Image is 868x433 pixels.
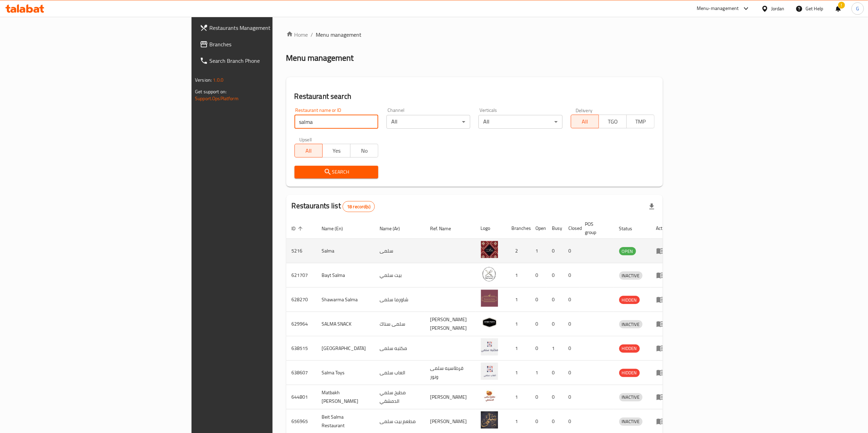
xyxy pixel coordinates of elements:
input: Search for restaurant name or ID.. [294,115,378,129]
td: 1 [547,336,563,361]
td: [PERSON_NAME] [425,385,475,409]
label: Delivery [576,108,593,113]
button: Search [294,166,378,178]
td: 1 [506,336,530,361]
td: SALMA SNACK [316,312,374,336]
td: [GEOGRAPHIC_DATA] [316,336,374,361]
th: Busy [547,218,563,239]
td: 1 [506,361,530,385]
th: Closed [563,218,580,239]
span: HIDDEN [619,344,640,352]
div: HIDDEN [619,369,640,377]
td: 1 [506,288,530,312]
span: 1.0.0 [213,75,223,84]
div: Menu [656,271,669,279]
div: Export file [644,198,660,215]
div: All [386,115,470,129]
span: All [574,117,596,127]
div: Menu [656,368,669,377]
span: HIDDEN [619,296,640,304]
td: 0 [547,263,563,288]
span: Restaurants Management [209,24,331,32]
td: Salma [316,239,374,263]
td: 0 [563,312,580,336]
td: 0 [563,288,580,312]
td: مكتبه سلمى [374,336,425,361]
div: Menu-management [697,4,739,13]
td: 0 [563,385,580,409]
td: سلمى سناك [374,312,425,336]
td: [PERSON_NAME] [PERSON_NAME] [425,312,475,336]
span: G [856,5,859,12]
div: Menu [656,417,669,425]
span: Status [619,224,641,233]
td: العاب سلمى [374,361,425,385]
td: 0 [547,239,563,263]
td: 1 [506,312,530,336]
img: Beit Salma Restaurant [481,411,498,429]
button: All [571,115,599,128]
h2: Restaurant search [294,91,655,102]
a: Restaurants Management [194,20,336,36]
span: POS group [585,220,605,236]
td: 0 [563,336,580,361]
span: INACTIVE [619,418,643,425]
span: INACTIVE [619,320,643,328]
span: 18 record(s) [343,203,374,210]
td: 0 [530,288,547,312]
span: TGO [602,117,624,127]
td: 0 [547,361,563,385]
td: 0 [547,288,563,312]
button: All [294,144,323,157]
span: All [298,146,320,156]
div: Total records count [343,201,375,212]
td: بيت سلمي [374,263,425,288]
a: Branches [194,36,336,52]
td: 1 [506,385,530,409]
td: شاورما سلمى [374,288,425,312]
td: 0 [530,385,547,409]
td: Shawarma Salma [316,288,374,312]
span: ID [292,224,305,233]
span: INACTIVE [619,393,643,401]
button: TMP [626,115,655,128]
div: INACTIVE [619,271,643,280]
td: 1 [530,361,547,385]
div: Menu [656,344,669,352]
img: Shawarma Salma [481,290,498,307]
td: 0 [547,312,563,336]
td: 0 [530,263,547,288]
span: Name (Ar) [380,224,409,233]
td: سلمى [374,239,425,263]
td: مطبخ سلمي الدمشقي [374,385,425,409]
td: 0 [530,336,547,361]
div: All [478,115,562,129]
td: قرطاسيه سلمى ونور [425,361,475,385]
td: 0 [563,263,580,288]
span: Search [300,168,373,176]
span: TMP [629,117,652,127]
img: Salma [481,241,498,258]
span: Get support on: [195,87,227,96]
img: Salma Library [481,338,498,355]
td: Bayt Salma [316,263,374,288]
img: Bayt Salma [481,265,498,282]
span: Name (En) [322,224,352,233]
button: Yes [322,144,350,157]
td: 1 [506,263,530,288]
td: 0 [563,361,580,385]
td: 2 [506,239,530,263]
th: Branches [506,218,530,239]
span: No [353,146,375,156]
h2: Menu management [286,52,354,63]
td: 0 [547,385,563,409]
th: Action [651,218,674,239]
th: Open [530,218,547,239]
nav: breadcrumb [286,31,663,39]
button: No [350,144,378,157]
span: OPEN [619,247,636,255]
